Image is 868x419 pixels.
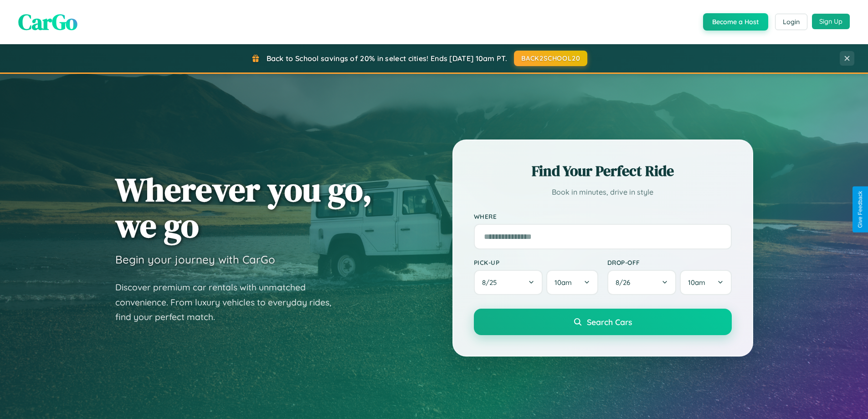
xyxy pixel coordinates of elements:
h1: Wherever you go, we go [115,171,372,243]
button: 8/25 [474,270,543,295]
h2: Find Your Perfect Ride [474,161,732,181]
button: Sign Up [812,14,850,29]
label: Pick-up [474,259,598,266]
button: Search Cars [474,309,732,335]
span: Search Cars [587,317,632,327]
p: Book in minutes, drive in style [474,186,732,199]
div: Give Feedback [857,191,863,228]
button: Become a Host [703,13,768,31]
button: 8/26 [607,270,677,295]
button: Login [775,14,807,30]
span: 10am [555,278,572,287]
button: BACK2SCHOOL20 [514,51,587,66]
label: Where [474,212,732,220]
button: 10am [546,270,598,295]
label: Drop-off [607,259,732,266]
span: Back to School savings of 20% in select cities! Ends [DATE] 10am PT. [267,54,507,63]
span: 8 / 26 [616,278,635,287]
p: Discover premium car rentals with unmatched convenience. From luxury vehicles to everyday rides, ... [115,280,343,325]
h3: Begin your journey with CarGo [115,253,275,266]
span: CarGo [18,7,77,37]
span: 8 / 25 [482,278,501,287]
button: 10am [680,270,731,295]
span: 10am [688,278,705,287]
